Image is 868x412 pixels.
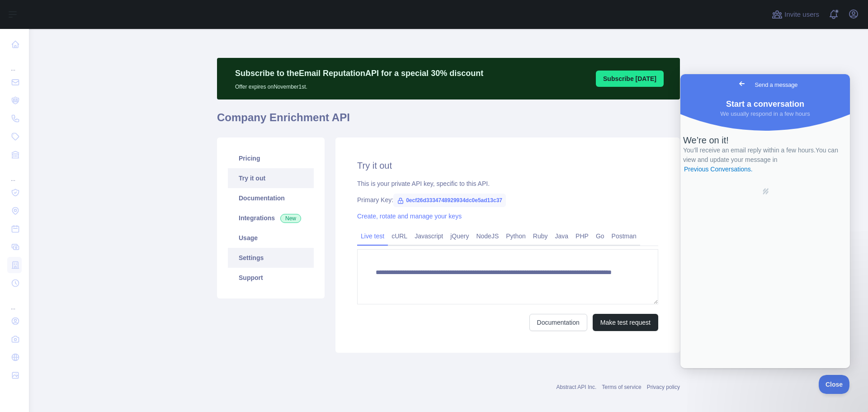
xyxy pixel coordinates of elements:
h1: Company Enrichment API [217,110,680,132]
a: Terms of service [602,384,641,390]
a: Support [228,268,314,288]
a: cURL [388,229,411,243]
a: Usage [228,228,314,248]
a: Java [552,229,572,243]
span: 0ecf26d3334748929934dc0e5ad13c37 [393,194,506,207]
iframe: Help Scout Beacon - Close [819,375,850,394]
p: Offer expires on November 1st. [235,80,483,90]
a: jQuery [447,229,472,243]
div: Primary Key: [357,195,658,204]
a: Privacy policy [647,384,680,390]
h2: Try it out [357,159,658,172]
a: NodeJS [472,229,502,243]
a: Settings [228,248,314,268]
a: PHP [572,229,592,243]
a: Javascript [411,229,447,243]
a: Python [502,229,529,243]
p: Subscribe to the Email Reputation API for a special 30 % discount [235,67,483,80]
a: Integrations New [228,208,314,228]
a: Documentation [529,314,587,331]
button: Invite users [770,7,821,22]
a: Try it out [228,168,314,188]
iframe: Help Scout Beacon - Live Chat, Contact Form, and Knowledge Base [680,74,850,368]
a: Documentation [228,188,314,208]
span: New [280,214,301,223]
div: This is your private API key, specific to this API. [357,179,658,188]
a: Live test [357,229,388,243]
a: Go [592,229,608,243]
span: Invite users [784,9,819,20]
div: ... [7,165,22,183]
a: Pricing [228,148,314,168]
a: Postman [608,229,640,243]
a: Create, rotate and manage your keys [357,213,462,220]
button: Make test request [593,314,658,331]
div: ... [7,293,22,311]
a: Ruby [529,229,552,243]
button: Subscribe [DATE] [596,71,664,87]
a: Abstract API Inc. [557,384,597,390]
div: ... [7,54,22,72]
